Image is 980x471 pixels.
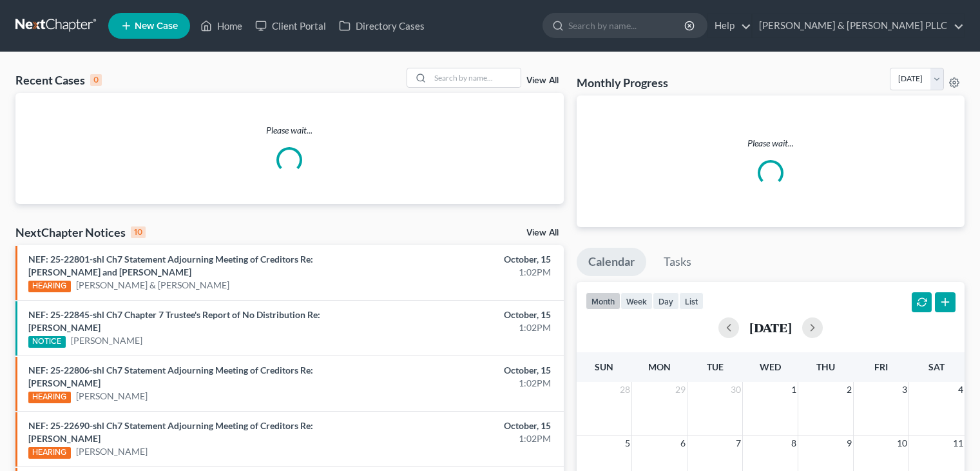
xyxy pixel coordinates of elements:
[90,74,102,86] div: 0
[845,436,853,451] span: 9
[735,436,742,451] span: 7
[674,382,687,397] span: 29
[790,382,798,397] span: 1
[760,361,781,372] span: Wed
[28,420,313,444] a: NEF: 25-22690-shl Ch7 Statement Adjourning Meeting of Creditors Re: [PERSON_NAME]
[526,76,559,85] a: View All
[577,75,668,90] h3: Monthly Progress
[385,432,551,445] div: 1:02PM
[587,137,954,150] p: Please wait...
[385,419,551,432] div: October, 15
[753,14,964,37] a: [PERSON_NAME] & [PERSON_NAME] PLLC
[526,228,559,237] a: View All
[385,253,551,266] div: October, 15
[385,321,551,334] div: 1:02PM
[385,266,551,279] div: 1:02PM
[619,382,631,397] span: 28
[28,447,71,459] div: HEARING
[790,436,798,451] span: 8
[15,225,146,240] div: NextChapter Notices
[430,68,521,87] input: Search by name...
[385,364,551,377] div: October, 15
[76,390,148,403] a: [PERSON_NAME]
[586,292,620,310] button: month
[928,361,945,372] span: Sat
[653,292,679,310] button: day
[679,436,687,451] span: 6
[845,382,853,397] span: 2
[71,334,142,347] a: [PERSON_NAME]
[652,248,703,276] a: Tasks
[28,392,71,403] div: HEARING
[332,14,431,37] a: Directory Cases
[957,382,965,397] span: 4
[131,226,146,238] div: 10
[874,361,888,372] span: Fri
[28,254,313,277] a: NEF: 25-22801-shl Ch7 Statement Adjourning Meeting of Creditors Re: [PERSON_NAME] and [PERSON_NAME]
[577,248,646,276] a: Calendar
[28,309,320,333] a: NEF: 25-22845-shl Ch7 Chapter 7 Trustee's Report of No Distribution Re: [PERSON_NAME]
[135,21,178,31] span: New Case
[648,361,671,372] span: Mon
[620,292,653,310] button: week
[896,436,908,451] span: 10
[729,382,742,397] span: 30
[385,308,551,321] div: October, 15
[76,279,229,292] a: [PERSON_NAME] & [PERSON_NAME]
[749,321,792,334] h2: [DATE]
[624,436,631,451] span: 5
[679,292,704,310] button: list
[28,281,71,292] div: HEARING
[28,365,313,388] a: NEF: 25-22806-shl Ch7 Statement Adjourning Meeting of Creditors Re: [PERSON_NAME]
[595,361,613,372] span: Sun
[249,14,332,37] a: Client Portal
[901,382,908,397] span: 3
[15,124,564,137] p: Please wait...
[707,361,724,372] span: Tue
[708,14,751,37] a: Help
[194,14,249,37] a: Home
[28,336,66,348] div: NOTICE
[568,14,686,37] input: Search by name...
[385,377,551,390] div: 1:02PM
[76,445,148,458] a: [PERSON_NAME]
[952,436,965,451] span: 11
[15,72,102,88] div: Recent Cases
[816,361,835,372] span: Thu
